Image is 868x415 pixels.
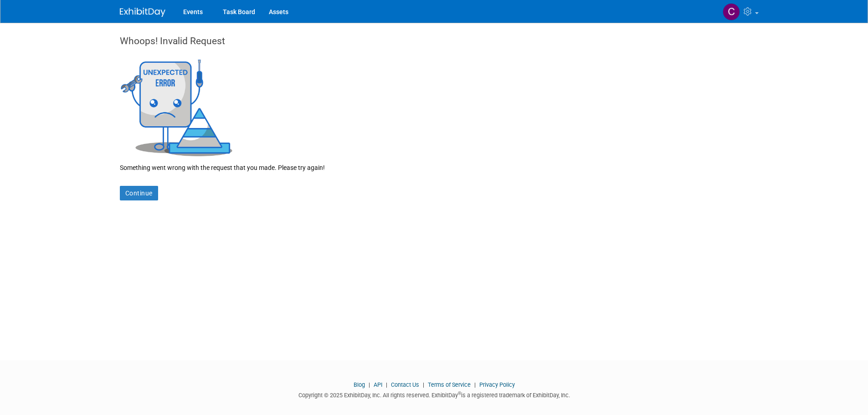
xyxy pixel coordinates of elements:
div: Whoops! Invalid Request [120,34,749,57]
sup: ® [458,391,461,396]
div: Something went wrong with the request that you made. Please try again! [120,156,749,172]
a: Blog [354,381,365,388]
span: | [472,381,478,388]
span: | [366,381,372,388]
a: Continue [120,186,158,200]
span: | [384,381,390,388]
a: API [374,381,382,388]
img: Invalid Request [120,57,234,156]
a: Contact Us [391,381,419,388]
img: ExhibitDay [120,8,165,17]
img: Chris Chassagneux [723,3,740,20]
span: | [421,381,426,388]
a: Privacy Policy [479,381,515,388]
a: Terms of Service [428,381,471,388]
